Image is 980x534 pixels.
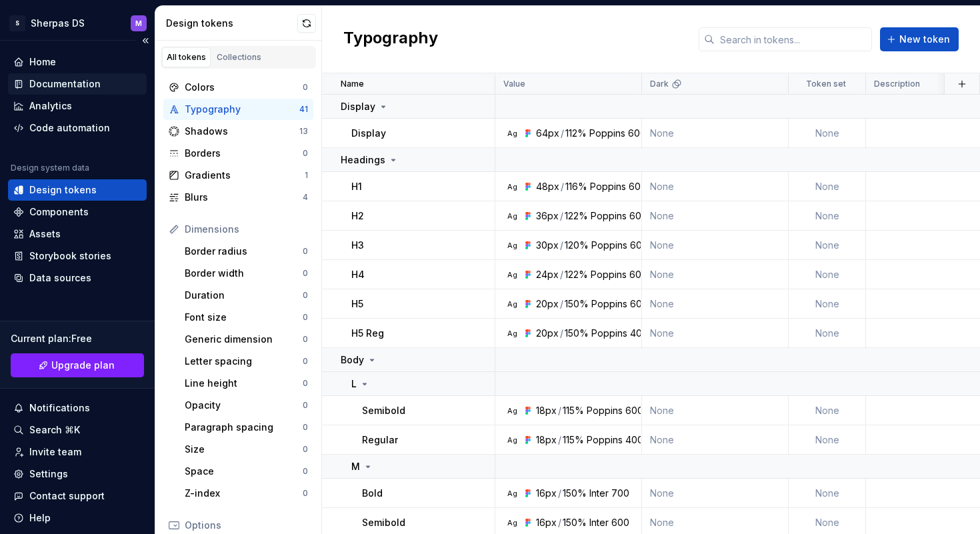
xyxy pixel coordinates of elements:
[589,127,625,140] div: Poppins
[8,441,147,463] a: Invite team
[29,55,56,69] div: Home
[536,209,559,223] div: 36px
[507,488,517,499] div: Ag
[587,404,623,417] div: Poppins
[136,31,155,50] button: Collapse sidebar
[789,201,866,231] td: None
[789,260,866,289] td: None
[8,95,147,117] a: Analytics
[303,290,308,301] div: 0
[167,52,206,63] div: All tokens
[558,516,561,529] div: /
[303,356,308,367] div: 0
[642,479,789,508] td: None
[565,297,589,311] div: 150%
[185,519,308,532] div: Options
[185,191,303,204] div: Blurs
[185,443,303,456] div: Size
[166,17,297,30] div: Design tokens
[630,297,648,311] div: 600
[303,148,308,159] div: 0
[642,172,789,201] td: None
[8,117,147,139] a: Code automation
[642,289,789,319] td: None
[591,268,627,281] div: Poppins
[29,77,101,91] div: Documentation
[536,297,559,311] div: 20px
[507,211,517,221] div: Ag
[589,516,609,529] div: Inter
[789,319,866,348] td: None
[303,82,308,93] div: 0
[563,433,584,447] div: 115%
[507,240,517,251] div: Ag
[560,297,563,311] div: /
[179,263,313,284] a: Border width0
[351,127,386,140] p: Display
[507,181,517,192] div: Ag
[507,328,517,339] div: Ag
[565,209,588,223] div: 122%
[565,180,587,193] div: 116%
[642,319,789,348] td: None
[715,27,872,51] input: Search in tokens...
[11,163,89,173] div: Design system data
[179,351,313,372] a: Letter spacing0
[507,128,517,139] div: Ag
[163,99,313,120] a: Typography41
[642,425,789,455] td: None
[8,73,147,95] a: Documentation
[8,397,147,419] button: Notifications
[536,239,559,252] div: 30px
[185,147,303,160] div: Borders
[565,268,588,281] div: 122%
[341,79,364,89] p: Name
[303,246,308,257] div: 0
[507,517,517,528] div: Ag
[561,180,564,193] div: /
[899,33,950,46] span: New token
[563,487,587,500] div: 150%
[362,433,398,447] p: Regular
[591,327,627,340] div: Poppins
[179,395,313,416] a: Opacity0
[8,267,147,289] a: Data sources
[590,180,626,193] div: Poppins
[51,359,115,372] span: Upgrade plan
[179,461,313,482] a: Space0
[880,27,959,51] button: New token
[185,355,303,368] div: Letter spacing
[362,404,405,417] p: Semibold
[29,121,110,135] div: Code automation
[163,121,313,142] a: Shadows13
[630,327,648,340] div: 400
[305,170,308,181] div: 1
[558,487,561,500] div: /
[185,223,308,236] div: Dimensions
[560,327,563,340] div: /
[806,79,846,89] p: Token set
[163,165,313,186] a: Gradients1
[341,153,385,167] p: Headings
[625,404,643,417] div: 600
[536,180,559,193] div: 48px
[8,463,147,485] a: Settings
[29,205,89,219] div: Components
[629,268,647,281] div: 600
[303,268,308,279] div: 0
[29,489,105,503] div: Contact support
[303,422,308,433] div: 0
[536,127,559,140] div: 64px
[303,378,308,389] div: 0
[351,239,364,252] p: H3
[185,333,303,346] div: Generic dimension
[565,327,589,340] div: 150%
[642,396,789,425] td: None
[185,169,305,182] div: Gradients
[565,127,587,140] div: 112%
[874,79,920,89] p: Description
[163,143,313,164] a: Borders0
[185,289,303,302] div: Duration
[31,17,85,30] div: Sherpas DS
[185,245,303,258] div: Border radius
